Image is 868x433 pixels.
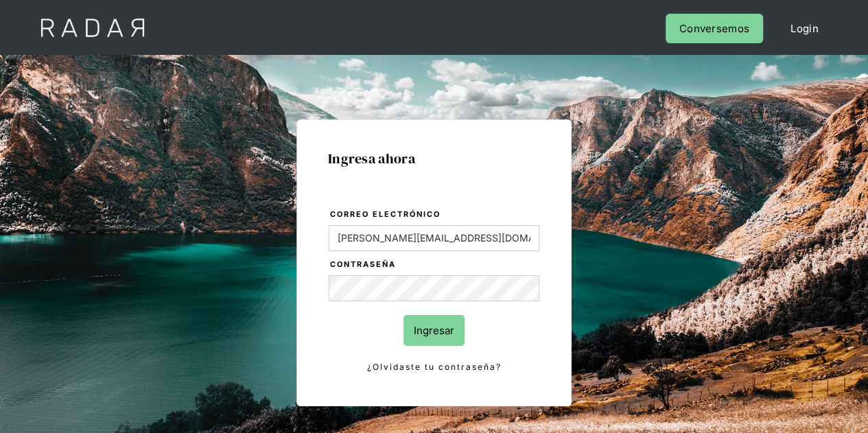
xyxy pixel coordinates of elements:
[329,225,539,251] input: bruce@wayne.com
[330,258,539,272] label: Contraseña
[328,151,540,166] h1: Ingresa ahora
[403,315,465,346] input: Ingresar
[329,360,539,375] a: ¿Olvidaste tu contraseña?
[330,208,539,222] label: Correo electrónico
[666,14,763,43] a: Conversemos
[328,207,540,375] form: Login Form
[777,14,832,43] a: Login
